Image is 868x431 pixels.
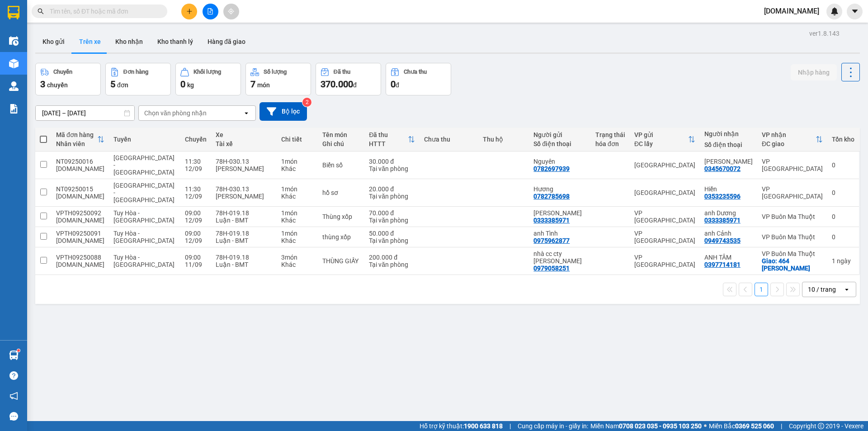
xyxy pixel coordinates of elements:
[228,8,234,14] span: aim
[809,28,840,38] div: ver 1.8.143
[757,5,826,17] span: [DOMAIN_NAME]
[364,128,419,152] th: Toggle SortBy
[264,69,287,75] div: Số lượng
[321,79,353,90] span: 370.000
[185,209,207,217] div: 09:00
[281,209,313,217] div: 1 món
[281,230,313,237] div: 1 món
[369,230,415,237] div: 50.000 đ
[56,217,104,224] div: suong.bb
[56,165,104,172] div: ly.bb
[762,213,823,220] div: VP Buôn Ma Thuột
[185,237,207,244] div: 12/09
[533,158,586,165] div: Nguyên
[762,185,823,200] div: VP [GEOGRAPHIC_DATA]
[509,421,511,431] span: |
[704,141,753,148] div: Số điện thoại
[150,31,200,52] button: Kho thanh lý
[386,63,451,95] button: Chưa thu0đ
[56,193,104,200] div: ly.bb
[113,182,175,204] span: [GEOGRAPHIC_DATA] - [GEOGRAPHIC_DATA]
[762,257,823,272] div: Giao: 464 HÙNG VƯƠNG-BUÔN HỒ
[322,233,360,241] div: thùng xốp
[9,371,18,380] span: question-circle
[369,140,407,147] div: HTTT
[832,189,854,196] div: 0
[123,69,148,75] div: Đơn hàng
[533,230,586,237] div: anh Tình
[281,158,313,165] div: 1 món
[185,230,207,237] div: 09:00
[216,140,272,147] div: Tài xế
[113,136,176,143] div: Tuyến
[186,8,193,14] span: plus
[704,254,753,261] div: ANH TÂM
[533,237,570,244] div: 0975962877
[200,31,253,52] button: Hàng đã giao
[533,165,570,172] div: 0782697939
[281,136,313,143] div: Chi tiết
[704,185,753,193] div: Hiền
[704,130,753,137] div: Người nhận
[52,128,109,152] th: Toggle SortBy
[47,81,68,89] span: chuyến
[420,421,503,431] span: Hỗ trợ kỹ thuật:
[424,136,474,143] div: Chưa thu
[72,31,108,52] button: Trên xe
[396,81,399,89] span: đ
[17,349,20,352] sup: 1
[9,59,19,68] img: warehouse-icon
[53,69,72,75] div: Chuyến
[9,350,19,360] img: warehouse-icon
[302,98,311,107] sup: 2
[35,63,101,95] button: Chuyến3chuyến
[369,165,415,172] div: Tại văn phòng
[762,233,823,241] div: VP Buôn Ma Thuột
[533,217,570,224] div: 0333385971
[634,230,695,244] div: VP [GEOGRAPHIC_DATA]
[762,158,823,172] div: VP [GEOGRAPHIC_DATA]
[216,158,272,165] div: 78H-030.13
[762,250,823,257] div: VP Buôn Ma Thuột
[281,165,313,172] div: Khác
[369,261,415,268] div: Tại văn phòng
[144,109,207,118] div: Chọn văn phòng nhận
[9,81,19,91] img: warehouse-icon
[404,69,427,75] div: Chưa thu
[38,8,44,14] span: search
[243,109,250,117] svg: open
[391,79,396,90] span: 0
[216,131,272,138] div: Xe
[35,31,72,52] button: Kho gửi
[216,261,272,268] div: Luận - BMT
[216,165,272,172] div: [PERSON_NAME]
[185,261,207,268] div: 11/09
[709,421,774,431] span: Miền Bắc
[762,140,816,147] div: ĐC giao
[634,131,688,138] div: VP gửi
[533,250,586,265] div: nhà cc cty HOÀNG KIỀU
[851,7,859,15] span: caret-down
[334,69,350,75] div: Đã thu
[185,165,207,172] div: 12/09
[634,140,688,147] div: ĐC lấy
[595,131,625,138] div: Trạng thái
[216,193,272,200] div: [PERSON_NAME]
[533,140,586,147] div: Số điện thoại
[369,237,415,244] div: Tại văn phòng
[56,158,104,165] div: NT09250016
[735,422,774,430] strong: 0369 525 060
[808,285,836,294] div: 10 / trang
[216,209,272,217] div: 78H-019.18
[203,4,218,19] button: file-add
[781,421,782,431] span: |
[40,79,45,90] span: 3
[56,185,104,193] div: NT09250015
[322,131,360,138] div: Tên món
[518,421,588,431] span: Cung cấp máy in - giấy in:
[207,8,213,14] span: file-add
[353,81,357,89] span: đ
[634,161,695,169] div: [GEOGRAPHIC_DATA]
[704,158,753,165] div: Lưu Ly
[185,185,207,193] div: 11:30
